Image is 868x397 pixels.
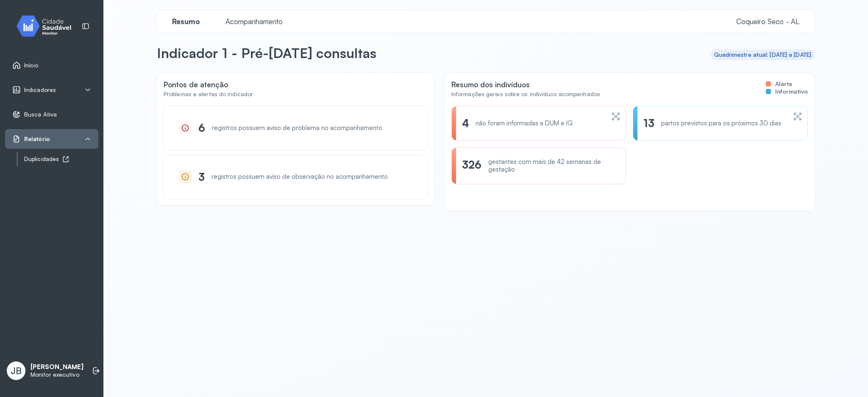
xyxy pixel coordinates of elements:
div: partos previstos para os próximos 30 dias [661,119,781,128]
span: Acompanhamento [220,17,288,26]
a: Início [12,61,91,69]
a: Duplicidades [24,154,98,164]
div: 6 [198,121,205,134]
div: Resumo dos indivíduos [451,80,808,106]
div: registros possuem aviso de observação no acompanhamento [211,173,388,181]
div: Resumo dos indivíduos [451,80,600,89]
p: [PERSON_NAME] [31,363,83,371]
p: Indicador 1 - Pré-[DATE] consultas [157,44,376,61]
div: não foram informadas a DUM e IG [476,119,573,128]
div: gestantes com mais de 42 semanas de gestação [488,158,615,174]
a: Busca Ativa [12,110,91,119]
span: Relatório [24,136,50,143]
div: Problemas e alertas do indicador [164,91,253,98]
span: JB [11,365,22,376]
img: monitor.svg [9,14,85,39]
span: Indicadores [24,86,56,94]
span: Busca Ativa [24,111,57,118]
div: Pontos de atenção [164,80,253,89]
a: Acompanhamento [217,17,291,26]
div: Pontos de atenção [164,80,428,106]
span: Coqueiro Seco - AL [736,17,799,26]
span: Alerta [775,80,792,88]
div: 13 [643,117,654,130]
div: Quadrimestre atual: [DATE] a [DATE] [714,51,812,58]
div: Duplicidades [24,155,98,163]
div: 4 [462,117,469,130]
p: Monitor executivo [31,371,83,378]
div: Informações gerais sobre os indivíduos acompanhados [451,91,600,98]
span: Início [24,62,39,69]
div: 326 [462,158,481,174]
div: 3 [198,170,205,183]
div: registros possuem aviso de problema no acompanhamento [212,124,382,132]
a: Resumo [164,17,209,26]
span: Resumo [167,17,205,26]
span: Informativo [775,88,808,95]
